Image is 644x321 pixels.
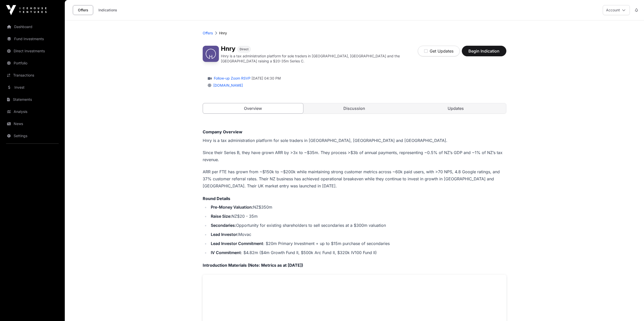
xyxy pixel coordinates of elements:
[203,137,506,144] p: Hnry is a tax administration platform for sole traders in [GEOGRAPHIC_DATA], [GEOGRAPHIC_DATA] an...
[209,240,506,247] li: : $20m Primary Investment + up to $15m purchase of secondaries
[418,46,460,56] button: Get Updates
[209,231,506,238] li: Movac
[252,76,281,81] span: [DATE] 04:30 PM
[4,106,61,117] a: Analysis
[203,196,230,201] strong: Round Details
[73,5,93,15] a: Offers
[213,76,251,81] a: Follow-up Zoom RSVP
[619,297,644,321] iframe: Chat Widget
[468,48,500,54] span: Begin Indication
[240,47,248,51] span: Direct
[211,223,236,228] strong: Secondaries:
[203,46,219,62] img: Hnry
[209,249,506,256] li: : $4.82m ($4m Growth Fund II, $500k Arc Fund II, $320k IV100 Fund II)
[95,5,120,15] a: Indications
[304,103,405,113] a: Discussion
[211,250,241,255] strong: IV Commitment
[203,129,242,134] strong: Company Overview
[203,103,506,113] nav: Tabs
[4,94,61,105] a: Statements
[211,205,253,210] strong: Pre-Money Valuation:
[6,5,47,15] img: Icehouse Ventures Logo
[4,130,61,141] a: Settings
[462,46,506,56] button: Begin Indication
[221,54,418,64] p: Hnry is a tax administration platform for sole traders in [GEOGRAPHIC_DATA], [GEOGRAPHIC_DATA] an...
[4,70,61,81] a: Transactions
[203,263,303,268] strong: Introduction Materials (Note: Metrics as at [DATE])
[4,21,61,32] a: Dashboard
[603,5,630,15] button: Account
[4,118,61,129] a: News
[209,213,506,220] li: NZ$20 - 35m
[406,103,506,113] a: Updates
[211,241,263,246] strong: Lead Investor Commitment
[4,58,61,69] a: Portfolio
[221,46,235,53] h1: Hnry
[209,222,506,229] li: Opportunity for existing shareholders to sell secondaries at a $300m valuation
[203,31,213,36] a: Offers
[211,83,243,87] a: [DOMAIN_NAME]
[219,31,227,36] p: Hnry
[203,103,304,114] a: Overview
[4,33,61,44] a: Fund Investments
[462,51,506,56] a: Begin Indication
[211,232,238,237] strong: Lead Investor:
[203,149,506,163] p: Since their Series B, they have grown ARR by >3x to ~$35m. They process >$3b of annual payments, ...
[4,82,61,93] a: Invest
[209,204,506,211] li: NZ$350m
[4,45,61,57] a: Direct Investments
[211,214,232,219] strong: Raise Size:
[203,168,506,189] p: ARR per FTE has grown from ~$150k to ~$200k while maintaining strong customer metrics across ~60k...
